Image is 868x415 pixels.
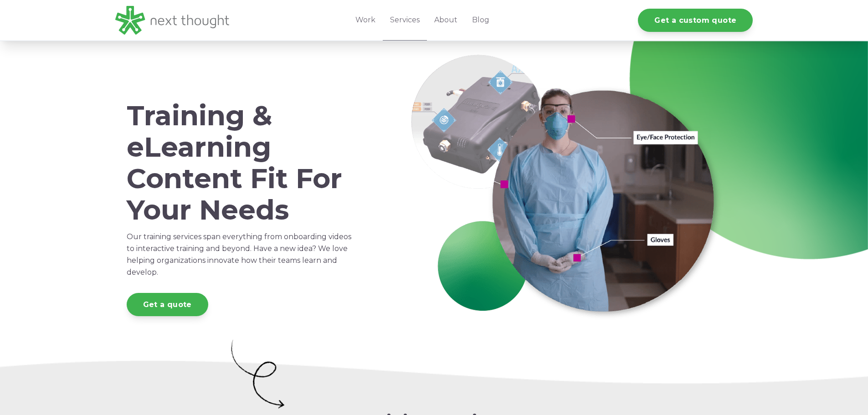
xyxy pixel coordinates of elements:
[229,336,286,412] img: Artboard 16 copy
[115,6,229,35] img: LG - NextThought Logo
[127,293,208,316] a: Get a quote
[638,9,753,32] a: Get a custom quote
[411,55,730,325] img: Services
[127,99,342,226] span: Training & eLearning Content Fit For Your Needs
[127,232,351,277] span: Our training services span everything from onboarding videos to interactive training and beyond. ...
